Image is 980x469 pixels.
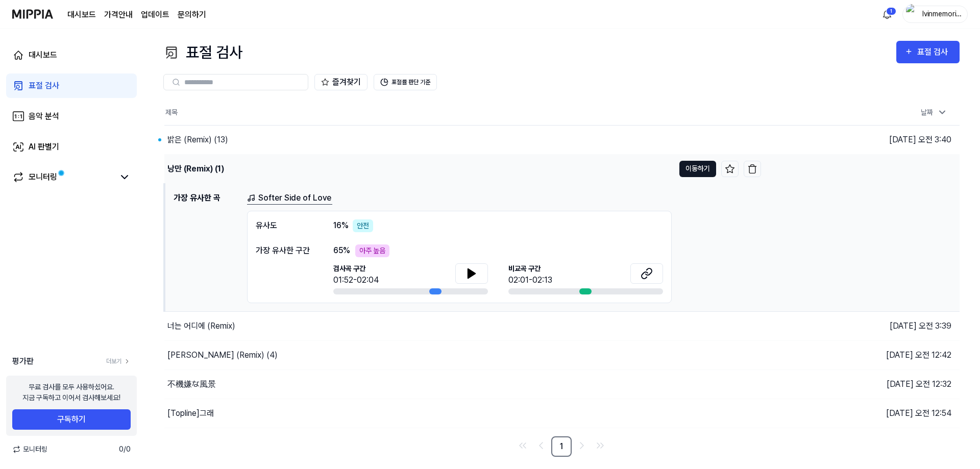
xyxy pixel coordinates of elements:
[6,43,137,67] a: 대시보드
[333,219,349,232] span: 16 %
[355,244,389,257] div: 아주 높음
[906,4,918,24] img: profile
[761,340,960,369] td: [DATE] 오전 12:42
[761,154,960,183] td: [DATE] 오전 3:40
[256,244,313,257] div: 가장 유사한 구간
[6,73,137,98] a: 표절 검사
[917,104,951,121] div: 날짜
[163,436,960,457] nav: pagination
[164,101,761,125] th: 제목
[174,192,239,303] h1: 가장 유사한 곡
[119,444,131,455] span: 0 / 0
[747,164,757,174] img: delete
[533,437,549,454] a: Go to previous page
[104,9,133,21] a: 가격안내
[761,399,960,428] td: [DATE] 오전 12:54
[167,163,224,175] div: 낭만 (Remix) (1)
[6,104,137,129] a: 음악 분석
[178,9,206,21] a: 문의하기
[29,141,59,153] div: AI 판별기
[6,135,137,159] a: AI 판별기
[247,192,332,205] a: Softer Side of Love
[106,357,131,366] a: 더보기
[29,171,57,183] div: 모니터링
[353,219,373,232] div: 안전
[679,161,716,177] button: 이동하기
[167,349,278,361] div: [PERSON_NAME] (Remix) (4)
[333,244,350,257] span: 65 %
[314,74,367,90] button: 즐겨찾기
[574,437,590,454] a: Go to next page
[333,274,379,286] div: 01:52-02:04
[374,74,437,90] button: 표절률 판단 기준
[902,6,968,23] button: profilelvinmemories
[12,409,131,430] button: 구독하기
[256,219,313,232] div: 유사도
[167,407,214,419] div: [Topline] 그래
[761,125,960,154] td: [DATE] 오전 3:40
[761,311,960,340] td: [DATE] 오전 3:39
[163,41,242,64] div: 표절 검사
[917,45,951,59] div: 표절 검사
[29,110,59,122] div: 음악 분석
[551,436,572,457] a: 1
[592,437,608,454] a: Go to last page
[29,80,59,92] div: 표절 검사
[12,444,47,455] span: 모니터링
[879,6,895,22] button: 알림1
[881,8,893,20] img: 알림
[167,320,235,332] div: 너는 어디에 (Remix)
[167,134,228,146] div: 밝은 (Remix) (13)
[141,9,169,21] a: 업데이트
[67,9,96,21] a: 대시보드
[514,437,531,454] a: Go to first page
[29,49,57,61] div: 대시보드
[22,382,120,403] div: 무료 검사를 모두 사용하셨어요. 지금 구독하고 이어서 검사해보세요!
[12,355,34,367] span: 평가판
[167,378,216,390] div: 不機嫌な風景
[896,41,960,63] button: 표절 검사
[761,369,960,399] td: [DATE] 오전 12:32
[886,7,896,15] div: 1
[12,171,114,183] a: 모니터링
[333,263,379,274] span: 검사곡 구간
[508,263,552,274] span: 비교곡 구간
[508,274,552,286] div: 02:01-02:13
[921,8,961,19] div: lvinmemories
